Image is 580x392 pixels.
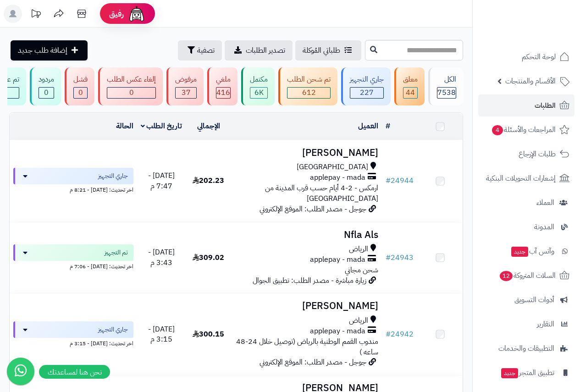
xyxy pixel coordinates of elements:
span: رفيق [109,8,124,19]
span: إشعارات التحويلات البنكية [486,172,556,185]
span: applepay - mada [310,326,365,337]
a: #24944 [386,175,414,186]
div: 227 [350,88,383,98]
span: applepay - mada [310,254,365,265]
span: 416 [216,87,230,98]
div: الكل [437,74,456,85]
a: العميل [358,121,378,132]
div: فشل [73,74,88,85]
span: # [386,329,391,340]
a: أدوات التسويق [478,289,574,311]
span: زيارة مباشرة - مصدر الطلب: تطبيق الجوال [253,275,366,286]
span: الرياض [349,244,368,254]
div: مردود [39,74,54,85]
span: [DATE] - 7:47 م [148,170,175,192]
a: المدونة [478,216,574,238]
span: تطبيق المتجر [500,366,554,379]
div: مرفوض [175,74,197,85]
span: 44 [406,87,415,98]
a: التطبيقات والخدمات [478,337,574,359]
h3: [PERSON_NAME] [235,148,378,158]
a: تصدير الطلبات [225,40,293,61]
span: وآتس آب [510,245,554,258]
span: جاري التجهيز [98,325,128,334]
a: تطبيق المتجرجديد [478,362,574,384]
a: السلات المتروكة12 [478,265,574,287]
a: مردود 0 [28,67,63,105]
a: العملاء [478,192,574,214]
span: إضافة طلب جديد [18,45,67,56]
span: 0 [78,87,83,98]
span: تم التجهيز [105,248,128,257]
div: تم شحن الطلب [287,74,331,85]
span: الطلبات [535,99,556,112]
a: إضافة طلب جديد [11,40,88,61]
span: المراجعات والأسئلة [491,123,556,136]
span: أدوات التسويق [514,293,554,306]
div: اخر تحديث: [DATE] - 7:06 م [13,261,133,271]
span: الأقسام والمنتجات [505,75,556,88]
span: التقارير [537,318,554,331]
span: 37 [182,87,191,98]
span: تصدير الطلبات [246,45,285,56]
a: مرفوض 37 [165,67,205,105]
h3: [PERSON_NAME] [235,301,378,311]
span: جديد [501,368,518,378]
div: اخر تحديث: [DATE] - 8:21 م [13,184,133,194]
span: # [386,175,391,186]
img: logo-2.png [518,20,571,39]
span: طلبات الإرجاع [519,148,556,160]
a: طلباتي المُوكلة [295,40,361,61]
span: جديد [511,247,528,257]
a: مكتمل 6K [239,67,276,105]
span: طلباتي المُوكلة [303,45,340,56]
div: ملغي [216,74,231,85]
a: ملغي 416 [205,67,239,105]
span: السلات المتروكة [499,269,556,282]
a: فشل 0 [63,67,96,105]
a: تم شحن الطلب 612 [276,67,339,105]
a: لوحة التحكم [478,46,574,68]
span: العملاء [536,196,554,209]
span: 0 [129,87,134,98]
div: 37 [176,88,196,98]
span: ارمكس - 2-4 أيام حسب قرب المدينة من [GEOGRAPHIC_DATA] [265,182,378,204]
span: 6K [254,87,264,98]
span: 4 [492,125,503,136]
a: جاري التجهيز 227 [339,67,392,105]
span: 309.02 [193,252,224,263]
span: 202.23 [193,175,224,186]
img: ai-face.png [127,5,146,23]
span: 612 [302,87,316,98]
a: الإجمالي [197,121,220,132]
a: معلق 44 [392,67,426,105]
div: إلغاء عكس الطلب [107,74,156,85]
span: جوجل - مصدر الطلب: الموقع الإلكتروني [260,204,366,215]
div: 612 [287,88,330,98]
a: تحديثات المنصة [24,5,47,25]
div: معلق [403,74,418,85]
a: #24943 [386,252,414,263]
div: 416 [216,88,230,98]
a: المراجعات والأسئلة4 [478,119,574,141]
button: تصفية [178,40,222,61]
span: # [386,252,391,263]
div: اخر تحديث: [DATE] - 3:15 م [13,338,133,348]
span: 300.15 [193,329,224,340]
span: جاري التجهيز [98,171,128,181]
a: وآتس آبجديد [478,240,574,262]
a: الحالة [116,121,133,132]
span: [DATE] - 3:43 م [148,247,175,268]
div: 0 [74,88,87,98]
a: إشعارات التحويلات البنكية [478,167,574,189]
div: 0 [39,88,54,98]
a: #24942 [386,329,414,340]
a: طلبات الإرجاع [478,143,574,165]
span: المدونة [534,221,554,233]
div: 44 [403,88,417,98]
a: # [386,121,390,132]
a: إلغاء عكس الطلب 0 [96,67,165,105]
span: جوجل - مصدر الطلب: الموقع الإلكتروني [260,357,366,368]
span: تصفية [197,45,215,56]
span: [GEOGRAPHIC_DATA] [297,162,368,172]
